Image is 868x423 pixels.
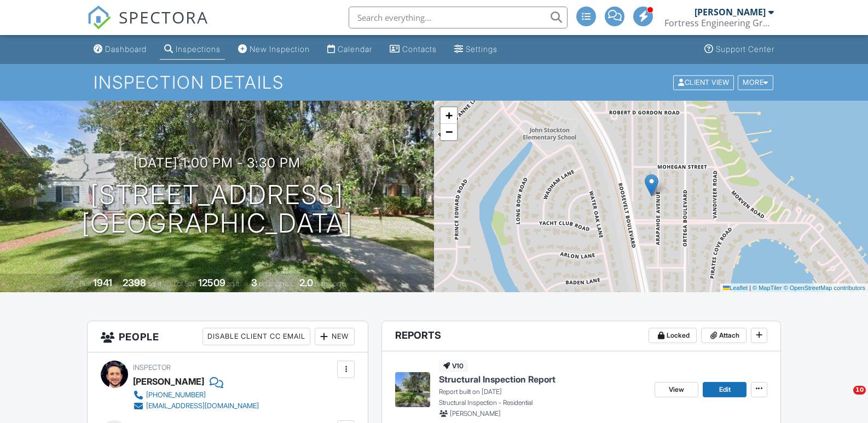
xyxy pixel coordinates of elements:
[133,373,204,390] div: [PERSON_NAME]
[673,75,734,90] div: Client View
[89,39,151,60] a: Dashboard
[695,7,766,18] div: [PERSON_NAME]
[234,39,314,60] a: New Inspection
[133,363,171,372] span: Inspector
[133,401,259,412] a: [EMAIL_ADDRESS][DOMAIN_NAME]
[93,277,112,288] div: 1941
[299,277,313,288] div: 2.0
[323,39,377,60] a: Calendar
[441,124,457,140] a: Zoom out
[749,285,751,291] span: |
[88,321,368,352] h3: People
[87,5,111,30] img: The Best Home Inspection Software - Spectora
[146,391,206,399] div: [PHONE_NUMBER]
[79,280,91,288] span: Built
[146,402,259,410] div: [EMAIL_ADDRESS][DOMAIN_NAME]
[738,75,773,90] div: More
[82,181,353,239] h1: [STREET_ADDRESS] [GEOGRAPHIC_DATA]
[753,285,782,291] a: © MapTiler
[672,78,737,86] a: Client View
[202,328,310,345] div: Disable Client CC Email
[227,280,241,288] span: sq.ft.
[784,285,865,291] a: © OpenStreetMap contributors
[645,174,658,196] img: Marker
[716,44,774,54] div: Support Center
[123,277,146,288] div: 2398
[119,5,209,28] span: SPECTORA
[315,328,355,345] div: New
[315,280,346,288] span: bathrooms
[441,107,457,124] a: Zoom in
[94,73,774,92] h1: Inspection Details
[466,44,497,54] div: Settings
[173,280,196,288] span: Lot Size
[160,39,225,60] a: Inspections
[402,44,437,54] div: Contacts
[133,390,259,401] a: [PHONE_NUMBER]
[445,108,453,122] span: +
[664,18,774,28] div: Fortress Engineering Group LLC
[87,15,209,38] a: SPECTORA
[251,277,257,288] div: 3
[198,277,225,288] div: 12509
[259,280,289,288] span: bedrooms
[349,7,568,28] input: Search everything...
[338,44,372,54] div: Calendar
[385,39,441,60] a: Contacts
[445,125,453,138] span: −
[853,386,866,395] span: 10
[450,39,502,60] a: Settings
[831,386,857,412] iframe: Intercom live chat
[250,44,310,54] div: New Inspection
[134,155,300,170] h3: [DATE] 1:00 pm - 3:30 pm
[105,44,147,54] div: Dashboard
[700,39,779,60] a: Support Center
[723,285,748,291] a: Leaflet
[148,280,163,288] span: sq. ft.
[176,44,221,54] div: Inspections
